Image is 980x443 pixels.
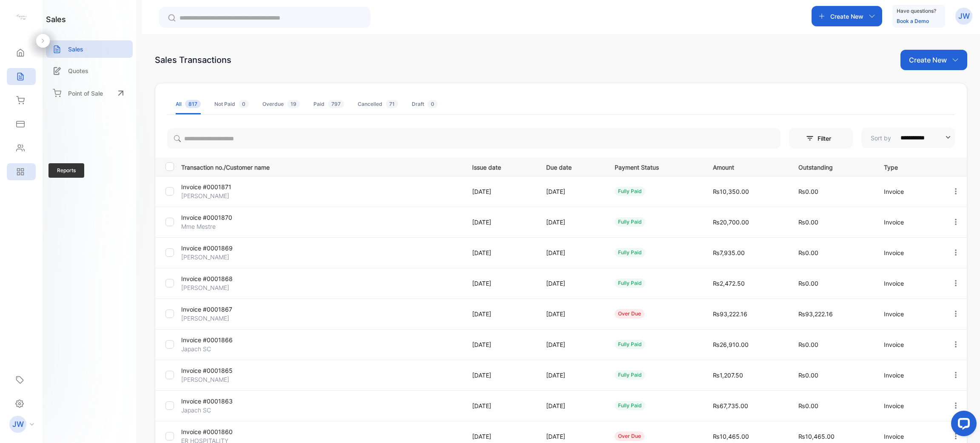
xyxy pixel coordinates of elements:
[798,249,818,256] span: ₨0.00
[48,163,84,178] span: Reports
[472,310,529,318] p: [DATE]
[798,188,818,195] span: ₨0.00
[546,432,597,441] p: [DATE]
[798,341,818,348] span: ₨0.00
[897,7,936,15] p: Have questions?
[546,248,597,257] p: [DATE]
[818,134,836,143] p: Filter
[713,341,749,348] span: ₨26,910.00
[546,279,597,288] p: [DATE]
[181,274,275,283] p: Invoice #0001868
[68,45,83,54] p: Sales
[798,310,833,318] span: ₨93,222.16
[713,372,743,379] span: ₨1,207.50
[798,280,818,287] span: ₨0.00
[181,314,275,323] p: [PERSON_NAME]
[176,100,201,108] div: All
[181,375,275,384] p: [PERSON_NAME]
[713,249,745,256] span: ₨7,935.00
[798,161,866,172] p: Outstanding
[472,187,529,196] p: [DATE]
[798,402,818,409] span: ₨0.00
[884,161,934,172] p: Type
[909,55,947,65] p: Create New
[546,218,597,227] p: [DATE]
[884,432,934,441] p: Invoice
[546,371,597,380] p: [DATE]
[427,100,438,108] span: 0
[884,401,934,410] p: Invoice
[615,248,645,257] div: fully paid
[214,100,249,108] div: Not Paid
[615,432,644,441] div: over due
[12,419,24,430] p: JW
[546,161,597,172] p: Due date
[386,100,398,108] span: 71
[713,280,745,287] span: ₨2,472.50
[546,340,597,349] p: [DATE]
[181,427,275,436] p: Invoice #0001860
[472,340,529,349] p: [DATE]
[615,401,645,410] div: fully paid
[615,217,645,227] div: fully paid
[615,278,645,288] div: fully paid
[546,401,597,410] p: [DATE]
[412,100,438,108] div: Draft
[181,191,275,200] p: [PERSON_NAME]
[181,406,275,415] p: Japach SC
[181,305,275,314] p: Invoice #0001867
[789,128,853,148] button: Filter
[884,310,934,318] p: Invoice
[958,11,970,22] p: JW
[546,310,597,318] p: [DATE]
[615,187,645,196] div: fully paid
[181,366,275,375] p: Invoice #0001865
[472,218,529,227] p: [DATE]
[713,161,781,172] p: Amount
[181,244,275,253] p: Invoice #0001869
[181,344,275,353] p: Japach SC
[328,100,344,108] span: 797
[287,100,300,108] span: 19
[713,310,747,318] span: ₨93,222.16
[798,433,835,440] span: ₨10,465.00
[68,89,103,98] p: Point of Sale
[884,279,934,288] p: Invoice
[884,218,934,227] p: Invoice
[181,283,275,292] p: [PERSON_NAME]
[358,100,398,108] div: Cancelled
[897,18,929,24] a: Book a Demo
[546,187,597,196] p: [DATE]
[884,340,934,349] p: Invoice
[46,40,133,58] a: Sales
[472,371,529,380] p: [DATE]
[713,433,749,440] span: ₨10,465.00
[871,133,891,142] p: Sort by
[155,54,231,66] div: Sales Transactions
[472,161,529,172] p: Issue date
[812,6,882,26] button: Create New
[713,402,748,409] span: ₨67,735.00
[181,222,275,231] p: Mme Mestre
[830,12,863,21] p: Create New
[46,14,66,25] h1: sales
[713,188,749,195] span: ₨10,350.00
[615,340,645,349] div: fully paid
[472,279,529,288] p: [DATE]
[615,309,644,318] div: over due
[181,253,275,261] p: [PERSON_NAME]
[798,219,818,226] span: ₨0.00
[900,50,967,70] button: Create New
[181,397,275,406] p: Invoice #0001863
[861,128,955,148] button: Sort by
[46,84,133,102] a: Point of Sale
[615,370,645,380] div: fully paid
[955,6,972,26] button: JW
[46,62,133,80] a: Quotes
[181,161,462,172] p: Transaction no./Customer name
[181,335,275,344] p: Invoice #0001866
[884,248,934,257] p: Invoice
[239,100,249,108] span: 0
[798,372,818,379] span: ₨0.00
[185,100,201,108] span: 817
